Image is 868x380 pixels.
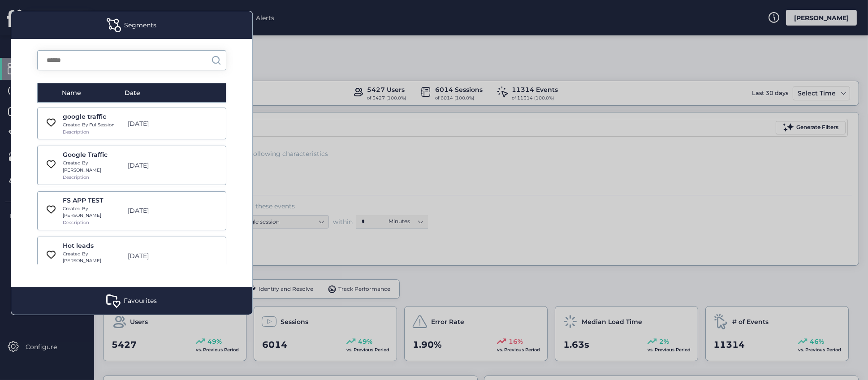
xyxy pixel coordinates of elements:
div: Description [63,219,87,226]
div: Favourites [11,287,252,315]
div: Created By [PERSON_NAME] [63,205,123,219]
div: Created By [PERSON_NAME] [63,160,123,173]
div: [DATE] [123,119,187,129]
div: [DATE] [123,160,187,170]
div: [DATE] [123,251,187,261]
div: Google Traffic [63,150,123,160]
div: Created By [PERSON_NAME] [63,250,123,264]
div: [DATE] [123,206,187,216]
div: Description [63,174,87,181]
div: Segments [11,11,252,39]
div: Name [62,88,124,98]
div: Hot leads [63,241,123,250]
div: Segments [125,20,157,30]
div: google traffic [63,112,123,121]
div: Date [125,88,193,98]
div: FS APP TEST [63,195,123,205]
div: Favourites [124,296,157,306]
div: Description [63,129,87,136]
div: Created By FullSession [63,121,123,129]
